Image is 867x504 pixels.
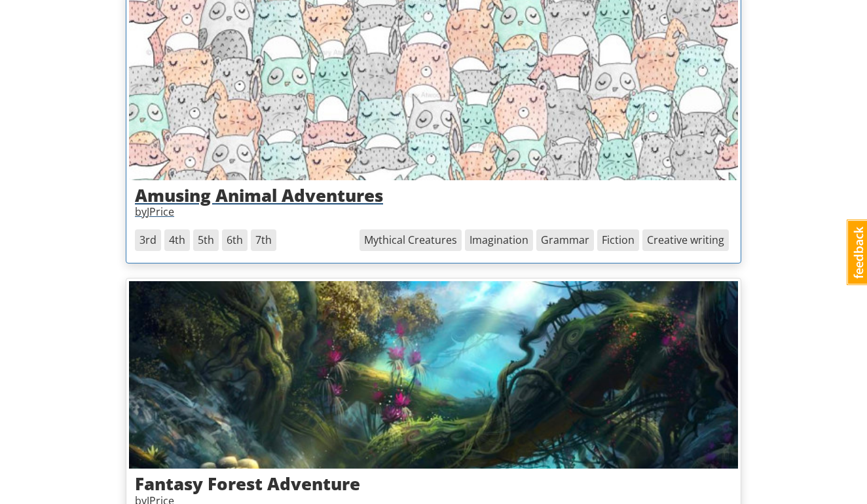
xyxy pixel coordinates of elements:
h3: Amusing Animal Adventures [135,186,732,205]
span: 5th [193,229,219,251]
img: qrdqfsxmsbrhtircsudc.jpg [129,281,738,469]
span: Fiction [597,229,639,251]
h3: Fantasy Forest Adventure [135,475,732,494]
span: 3rd [135,229,161,251]
span: 4th [164,229,190,251]
p: by JPrice [135,204,732,220]
span: Grammar [536,229,594,251]
span: 6th [222,229,248,251]
span: Creative writing [642,229,729,251]
span: Mythical Creatures [360,229,462,251]
span: 7th [251,229,276,251]
span: Imagination [465,229,533,251]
